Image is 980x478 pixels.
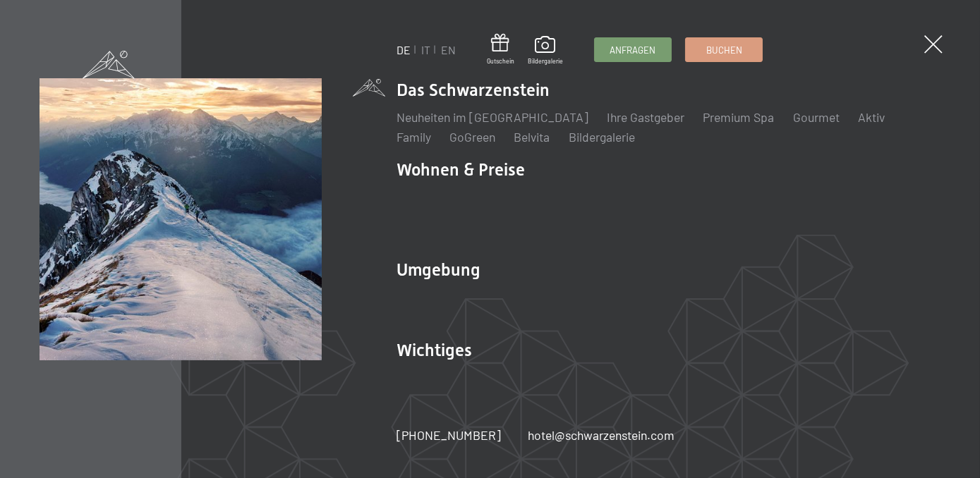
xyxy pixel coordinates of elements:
a: Neuheiten im [GEOGRAPHIC_DATA] [397,109,588,125]
a: Gourmet [793,109,840,125]
a: Gutschein [487,34,514,66]
a: Ihre Gastgeber [607,109,684,125]
a: Buchen [686,38,762,61]
a: Premium Spa [703,109,774,125]
a: Family [397,129,431,145]
span: Gutschein [487,57,514,66]
a: hotel@schwarzenstein.com [528,427,674,444]
span: Buchen [706,44,742,56]
a: EN [441,43,456,56]
a: Bildergalerie [569,129,635,145]
a: Bildergalerie [528,36,563,66]
a: Belvita [514,129,550,145]
a: Anfragen [595,38,671,61]
a: DE [397,43,411,56]
span: Anfragen [610,44,655,56]
a: IT [421,43,430,56]
a: GoGreen [449,129,495,145]
span: Bildergalerie [528,57,563,66]
span: [PHONE_NUMBER] [397,427,501,443]
a: [PHONE_NUMBER] [397,427,501,444]
a: Aktiv [858,109,885,125]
